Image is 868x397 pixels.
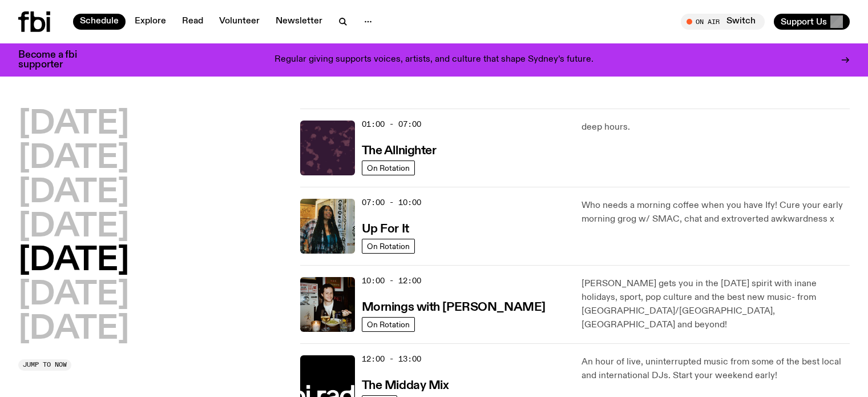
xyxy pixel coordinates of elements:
p: [PERSON_NAME] gets you in the [DATE] spirit with inane holidays, sport, pop culture and the best ... [582,277,850,332]
p: An hour of live, uninterrupted music from some of the best local and international DJs. Start you... [582,355,850,383]
span: Support Us [781,17,827,27]
button: [DATE] [18,109,129,141]
p: Who needs a morning coffee when you have Ify! Cure your early morning grog w/ SMAC, chat and extr... [582,199,850,226]
button: On AirSwitch [681,14,765,30]
span: On Rotation [367,320,410,328]
h3: Up For It [362,223,409,235]
a: Explore [128,14,173,30]
a: Volunteer [212,14,267,30]
span: On Rotation [367,163,410,172]
a: The Midday Mix [362,378,449,392]
span: 12:00 - 13:00 [362,354,421,364]
h3: Become a fbi supporter [18,50,91,70]
span: 07:00 - 10:00 [362,197,421,208]
button: [DATE] [18,279,129,311]
a: Up For It [362,221,409,235]
span: Jump to now [23,362,67,368]
h3: The Allnighter [362,145,437,157]
button: Support Us [774,14,850,30]
span: 10:00 - 12:00 [362,275,421,286]
img: Ify - a Brown Skin girl with black braided twists, looking up to the side with her tongue stickin... [300,199,355,254]
a: On Rotation [362,239,415,254]
img: Sam blankly stares at the camera, brightly lit by a camera flash wearing a hat collared shirt and... [300,277,355,332]
h3: Mornings with [PERSON_NAME] [362,302,546,314]
span: On Rotation [367,242,410,250]
a: On Rotation [362,317,415,332]
a: The Allnighter [362,143,437,157]
a: Mornings with [PERSON_NAME] [362,299,546,314]
p: deep hours. [582,121,850,134]
button: [DATE] [18,245,129,277]
p: Regular giving supports voices, artists, and culture that shape Sydney’s future. [274,55,594,65]
button: [DATE] [18,211,129,243]
a: Newsletter [269,14,329,30]
button: [DATE] [18,314,129,346]
a: On Rotation [362,161,415,175]
h3: The Midday Mix [362,380,449,392]
span: 01:00 - 07:00 [362,119,421,130]
button: Jump to now [18,359,71,371]
a: Read [175,14,210,30]
a: Schedule [73,14,126,30]
button: [DATE] [18,143,129,175]
button: [DATE] [18,177,129,209]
